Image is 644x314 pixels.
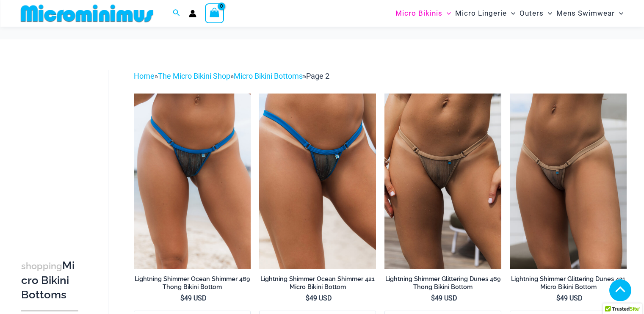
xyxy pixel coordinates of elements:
span: Menu Toggle [544,3,552,24]
span: $ [180,294,184,302]
a: Lightning Shimmer Ocean Shimmer 421 Micro Bikini Bottom [259,275,376,294]
img: Lightning Shimmer Glittering Dunes 469 Thong 01 [384,94,501,269]
span: » » » [134,72,329,80]
span: Menu Toggle [507,3,515,24]
span: Micro Lingerie [455,3,507,24]
span: Micro Bikinis [395,3,442,24]
span: Menu Toggle [615,3,623,24]
bdi: 49 USD [556,294,583,302]
a: Search icon link [173,8,180,19]
span: $ [306,294,310,302]
bdi: 49 USD [180,294,207,302]
img: Lightning Shimmer Ocean Shimmer 469 Thong 01 [134,94,251,269]
iframe: TrustedSite Certified [21,63,97,232]
a: Micro LingerieMenu ToggleMenu Toggle [453,3,517,24]
a: Lightning Shimmer Glittering Dunes 469 Thong Bikini Bottom [384,275,501,294]
bdi: 49 USD [431,294,457,302]
nav: Site Navigation [392,1,627,25]
span: Menu Toggle [442,3,451,24]
span: shopping [21,261,62,271]
a: Home [134,72,155,80]
a: Lightning Shimmer Glittering Dunes 421 Micro 01Lightning Shimmer Glittering Dunes 317 Tri Top 421... [510,94,627,269]
img: Lightning Shimmer Ocean Shimmer 421 Micro 01 [259,94,376,269]
span: Outers [520,3,544,24]
h2: Lightning Shimmer Glittering Dunes 469 Thong Bikini Bottom [384,275,501,291]
a: Lightning Shimmer Glittering Dunes 421 Micro Bikini Bottom [510,275,627,294]
img: MM SHOP LOGO FLAT [17,4,157,23]
span: $ [556,294,560,302]
h3: Micro Bikini Bottoms [21,259,78,302]
a: Micro BikinisMenu ToggleMenu Toggle [393,3,453,24]
a: Mens SwimwearMenu ToggleMenu Toggle [554,3,625,24]
h2: Lightning Shimmer Ocean Shimmer 469 Thong Bikini Bottom [134,275,251,291]
a: OutersMenu ToggleMenu Toggle [517,3,554,24]
h2: Lightning Shimmer Glittering Dunes 421 Micro Bikini Bottom [510,275,627,291]
a: Lightning Shimmer Ocean Shimmer 469 Thong 01Lightning Shimmer Ocean Shimmer 469 Thong 02Lightning... [134,94,251,269]
a: Lightning Shimmer Ocean Shimmer 469 Thong Bikini Bottom [134,275,251,294]
a: Lightning Shimmer Glittering Dunes 469 Thong 01Lightning Shimmer Glittering Dunes 317 Tri Top 469... [384,94,501,269]
span: Page 2 [306,72,329,80]
span: Mens Swimwear [556,3,615,24]
a: Lightning Shimmer Ocean Shimmer 421 Micro 01Lightning Shimmer Ocean Shimmer 421 Micro 02Lightning... [259,94,376,269]
bdi: 49 USD [306,294,332,302]
img: Lightning Shimmer Glittering Dunes 421 Micro 01 [510,94,627,269]
a: Micro Bikini Bottoms [234,72,303,80]
span: $ [431,294,435,302]
h2: Lightning Shimmer Ocean Shimmer 421 Micro Bikini Bottom [259,275,376,291]
a: Account icon link [189,10,196,17]
a: View Shopping Cart, empty [205,3,224,23]
a: The Micro Bikini Shop [158,72,230,80]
